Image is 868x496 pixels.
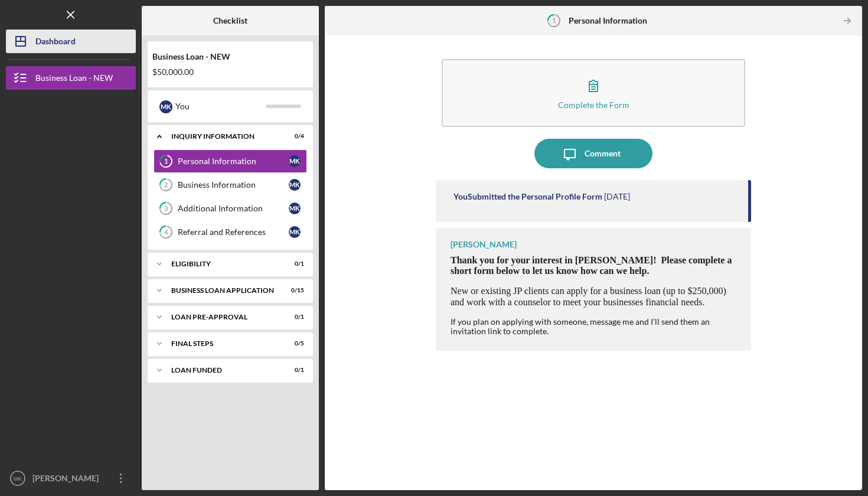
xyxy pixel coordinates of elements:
a: 4Referral and ReferencesMK [154,220,307,244]
tspan: 3 [164,205,168,213]
div: LOAN FUNDED [171,367,275,374]
button: Business Loan - NEW [6,66,136,90]
div: Business Loan - NEW [152,52,308,61]
div: LOAN PRE-APPROVAL [171,314,275,321]
button: MK[PERSON_NAME] [6,466,136,490]
div: Dashboard [35,30,76,56]
tspan: 2 [164,181,168,189]
div: FINAL STEPS [171,340,275,347]
span: New or existing JP clients can apply for a business loan (up to $250,000) and work with a counsel... [451,286,726,306]
div: Personal Information [178,156,289,166]
button: Complete the Form [442,59,745,127]
tspan: 1 [552,17,556,24]
div: 0 / 1 [283,260,304,267]
div: M K [159,100,172,113]
b: Personal Information [569,16,647,25]
div: Referral and References [178,227,289,237]
div: INQUIRY INFORMATION [171,133,275,140]
div: 0 / 15 [283,287,304,294]
tspan: 1 [164,158,168,165]
a: 2Business InformationMK [154,173,307,197]
button: Comment [534,139,652,168]
a: 3Additional InformationMK [154,197,307,220]
div: 0 / 5 [283,340,304,347]
div: 0 / 1 [283,314,304,321]
div: M K [289,155,301,167]
a: 1Personal InformationMK [154,149,307,173]
div: Comment [585,139,621,168]
div: BUSINESS LOAN APPLICATION [171,287,275,294]
div: You Submitted the Personal Profile Form [453,192,602,201]
div: ELIGIBILITY [171,260,275,267]
div: Business Loan - NEW [35,66,113,93]
div: Complete the Form [558,100,629,109]
span: Thank you for your interest in [PERSON_NAME]! Please complete a short form below to let us know h... [451,255,732,276]
div: $50,000.00 [152,67,308,77]
div: 0 / 1 [283,367,304,374]
div: [PERSON_NAME] [451,240,517,249]
text: MK [14,475,22,482]
div: Business Information [178,180,289,190]
div: You [175,96,266,116]
div: M K [289,226,301,238]
div: M K [289,203,301,214]
div: M K [289,179,301,191]
div: [PERSON_NAME] [30,466,106,493]
div: Additional Information [178,204,289,213]
time: 2025-09-23 17:20 [604,192,630,201]
tspan: 4 [164,229,168,236]
div: 0 / 4 [283,133,304,140]
b: Checklist [213,16,247,25]
button: Dashboard [6,30,136,53]
div: If you plan on applying with someone, message me and I'll send them an invitation link to complete. [451,317,739,336]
